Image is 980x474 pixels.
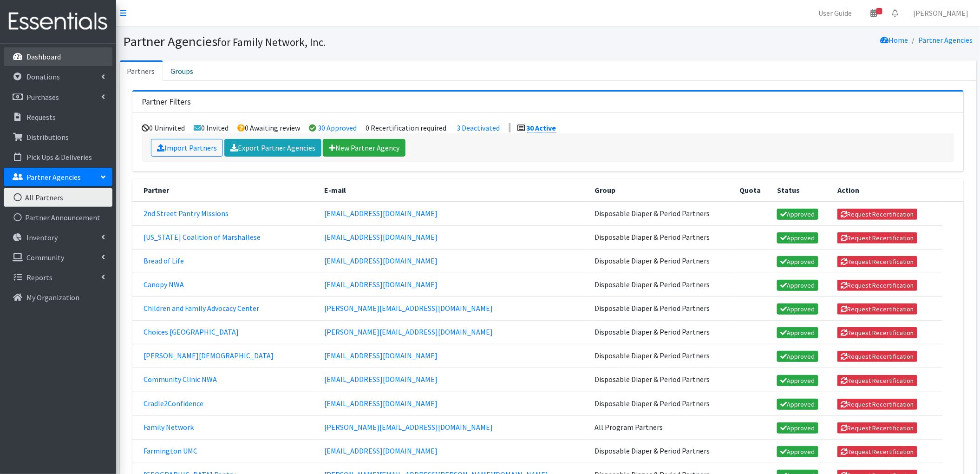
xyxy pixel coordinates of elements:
[366,123,447,132] li: 0 Recertification required
[4,88,112,106] a: Purchases
[589,415,734,439] td: All Program Partners
[26,52,61,61] p: Dashboard
[837,446,917,457] button: Request Recertification
[4,188,112,207] a: All Partners
[589,344,734,368] td: Disposable Diaper & Period Partners
[324,209,438,218] a: [EMAIL_ADDRESS][DOMAIN_NAME]
[144,303,259,313] a: Children and Family Advocacy Center
[324,399,438,408] a: [EMAIL_ADDRESS][DOMAIN_NAME]
[324,446,438,455] a: [EMAIL_ADDRESS][DOMAIN_NAME]
[4,248,112,267] a: Community
[734,179,771,202] th: Quota
[589,225,734,249] td: Disposable Diaper & Period Partners
[144,232,261,242] a: [US_STATE] Coalition of Marshallese
[4,67,112,86] a: Donations
[319,179,589,202] th: E-mail
[120,60,163,81] a: Partners
[238,123,301,132] li: 0 Awaiting review
[457,123,500,132] a: 3 Deactivated
[837,375,917,386] button: Request Recertification
[26,273,52,282] p: Reports
[4,268,112,287] a: Reports
[589,368,734,392] td: Disposable Diaper & Period Partners
[144,375,217,384] a: Community Clinic NWA
[323,139,405,157] a: New Partner Agency
[837,399,917,410] button: Request Recertification
[777,399,818,410] a: Approved
[26,112,56,122] p: Requests
[151,139,223,157] a: Import Partners
[4,6,112,37] img: HumanEssentials
[26,253,64,262] p: Community
[324,303,493,313] a: [PERSON_NAME][EMAIL_ADDRESS][DOMAIN_NAME]
[589,249,734,273] td: Disposable Diaper & Period Partners
[26,233,58,242] p: Inventory
[777,446,818,457] a: Approved
[589,392,734,415] td: Disposable Diaper & Period Partners
[589,297,734,321] td: Disposable Diaper & Period Partners
[837,232,917,244] button: Request Recertification
[777,351,818,362] a: Approved
[144,422,194,432] a: Family Network
[144,351,274,360] a: [PERSON_NAME][DEMOGRAPHIC_DATA]
[144,446,197,455] a: Farmington UMC
[527,123,556,133] a: 30 Active
[124,33,545,50] h1: Partner Agencies
[144,256,184,265] a: Bread of Life
[26,172,81,182] p: Partner Agencies
[4,228,112,247] a: Inventory
[4,148,112,166] a: Pick Ups & Deliveries
[777,256,818,267] a: Approved
[26,92,59,102] p: Purchases
[771,179,832,202] th: Status
[811,4,860,22] a: User Guide
[589,273,734,296] td: Disposable Diaper & Period Partners
[318,123,357,132] a: 30 Approved
[837,256,917,267] button: Request Recertification
[26,152,92,162] p: Pick Ups & Deliveries
[777,280,818,291] a: Approved
[194,123,229,132] li: 0 Invited
[324,232,438,242] a: [EMAIL_ADDRESS][DOMAIN_NAME]
[777,209,818,220] a: Approved
[163,60,202,81] a: Groups
[777,232,818,244] a: Approved
[589,179,734,202] th: Group
[4,108,112,126] a: Requests
[224,139,321,157] a: Export Partner Agencies
[142,97,191,107] h3: Partner Filters
[863,4,885,22] a: 1
[324,280,438,289] a: [EMAIL_ADDRESS][DOMAIN_NAME]
[132,179,319,202] th: Partner
[589,321,734,344] td: Disposable Diaper & Period Partners
[832,179,943,202] th: Action
[837,209,917,220] button: Request Recertification
[837,327,917,338] button: Request Recertification
[4,168,112,186] a: Partner Agencies
[906,4,976,22] a: [PERSON_NAME]
[324,327,493,336] a: [PERSON_NAME][EMAIL_ADDRESS][DOMAIN_NAME]
[777,303,818,315] a: Approved
[144,399,203,408] a: Cradle2Confidence
[324,375,438,384] a: [EMAIL_ADDRESS][DOMAIN_NAME]
[919,35,973,45] a: Partner Agencies
[26,72,60,81] p: Donations
[777,422,818,434] a: Approved
[876,8,882,14] span: 1
[4,288,112,307] a: My Organization
[881,35,908,45] a: Home
[324,422,493,432] a: [PERSON_NAME][EMAIL_ADDRESS][DOMAIN_NAME]
[589,202,734,226] td: Disposable Diaper & Period Partners
[324,351,438,360] a: [EMAIL_ADDRESS][DOMAIN_NAME]
[837,351,917,362] button: Request Recertification
[589,439,734,463] td: Disposable Diaper & Period Partners
[4,47,112,66] a: Dashboard
[218,35,326,49] small: for Family Network, Inc.
[26,132,69,142] p: Distributions
[837,422,917,434] button: Request Recertification
[144,327,239,336] a: Choices [GEOGRAPHIC_DATA]
[144,209,229,218] a: 2nd Street Pantry Missions
[777,375,818,386] a: Approved
[142,123,185,132] li: 0 Uninvited
[837,303,917,315] button: Request Recertification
